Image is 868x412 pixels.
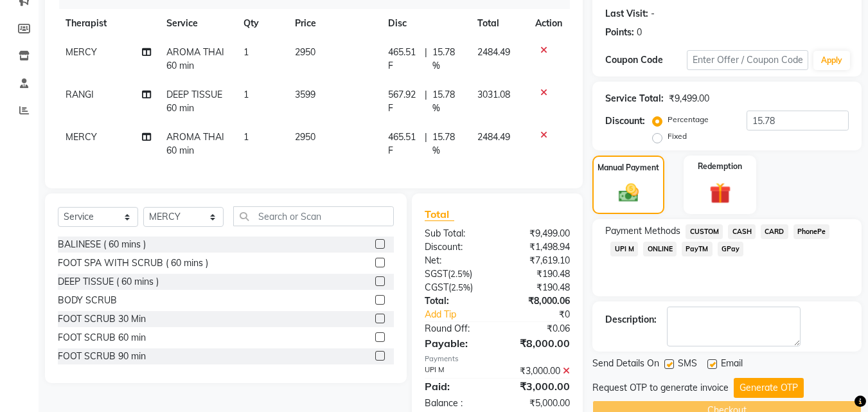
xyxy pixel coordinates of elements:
span: MERCY [66,46,97,58]
div: ₹190.48 [497,267,580,281]
div: BALINESE ( 60 mins ) [58,238,146,251]
span: CARD [761,224,788,239]
span: 15.78 % [432,46,462,73]
img: _cash.svg [612,181,645,204]
div: BODY SCRUB [58,294,117,307]
label: Redemption [698,161,742,172]
div: ₹8,000.00 [497,336,580,351]
span: 1 [244,131,249,143]
div: FOOT SCRUB 30 Min [58,312,146,326]
span: ONLINE [643,242,677,256]
span: CASH [728,224,756,239]
input: Enter Offer / Coupon Code [687,50,808,70]
th: Action [527,9,570,38]
span: MERCY [66,131,97,143]
span: RANGI [66,89,94,100]
span: Payment Methods [605,224,680,238]
div: Request OTP to generate invoice [592,381,729,395]
span: 2.5% [451,282,470,292]
div: Round Off: [415,322,497,336]
button: Generate OTP [734,378,804,398]
div: FOOT SPA WITH SCRUB ( 60 mins ) [58,256,208,270]
div: ( ) [415,281,497,294]
span: 2950 [295,46,315,58]
div: ₹7,619.10 [497,254,580,267]
div: ₹5,000.00 [497,397,580,410]
th: Therapist [58,9,159,38]
span: 465.51 F [388,130,420,157]
div: Payable: [415,336,497,351]
span: SMS [678,357,697,373]
span: GPay [718,242,744,256]
div: Balance : [415,397,497,410]
th: Price [287,9,380,38]
span: 567.92 F [388,88,420,115]
span: AROMA THAI 60 min [166,131,224,156]
div: Net: [415,254,497,267]
th: Disc [380,9,470,38]
div: Last Visit: [605,7,648,21]
span: 1 [244,89,249,100]
th: Qty [236,9,287,38]
div: FOOT SCRUB 90 min [58,350,146,363]
span: 3031.08 [477,89,510,100]
img: _gift.svg [703,180,738,206]
span: | [425,88,427,115]
div: ₹190.48 [497,281,580,294]
div: FOOT SCRUB 60 min [58,331,146,345]
span: | [425,130,427,157]
div: Sub Total: [415,227,497,240]
div: ₹3,000.00 [497,379,580,394]
div: ( ) [415,267,497,281]
div: ₹9,499.00 [497,227,580,240]
div: ₹8,000.06 [497,294,580,308]
a: Add Tip [415,308,511,321]
div: ₹3,000.00 [497,364,580,378]
div: Discount: [415,240,497,254]
span: 465.51 F [388,46,420,73]
span: Send Details On [592,357,659,373]
span: Email [721,357,743,373]
span: AROMA THAI 60 min [166,46,224,71]
div: Service Total: [605,92,664,105]
span: 2484.49 [477,46,510,58]
div: ₹0.06 [497,322,580,336]
button: Apply [813,51,850,70]
div: Paid: [415,379,497,394]
div: Payments [425,354,570,364]
div: Description: [605,313,657,327]
label: Fixed [668,130,687,142]
span: 15.78 % [432,88,462,115]
div: ₹0 [511,308,580,321]
span: UPI M [610,242,638,256]
div: ₹1,498.94 [497,240,580,254]
span: Total [425,208,454,221]
span: 3599 [295,89,315,100]
span: 1 [244,46,249,58]
span: 2484.49 [477,131,510,143]
div: Total: [415,294,497,308]
div: 0 [637,26,642,39]
div: UPI M [415,364,497,378]
div: ₹9,499.00 [669,92,709,105]
div: Points: [605,26,634,39]
th: Service [159,9,236,38]
input: Search or Scan [233,206,394,226]
span: | [425,46,427,73]
span: CUSTOM [686,224,723,239]
span: 15.78 % [432,130,462,157]
span: CGST [425,282,448,293]
span: SGST [425,268,448,280]
div: DEEP TISSUE ( 60 mins ) [58,275,159,289]
span: 2.5% [450,269,470,279]
span: 2950 [295,131,315,143]
div: Coupon Code [605,53,686,67]
span: PayTM [682,242,713,256]
div: - [651,7,655,21]
div: Discount: [605,114,645,128]
span: PhonePe [793,224,830,239]
label: Percentage [668,114,709,125]
th: Total [470,9,527,38]
span: DEEP TISSUE 60 min [166,89,222,114]
label: Manual Payment [598,162,659,174]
